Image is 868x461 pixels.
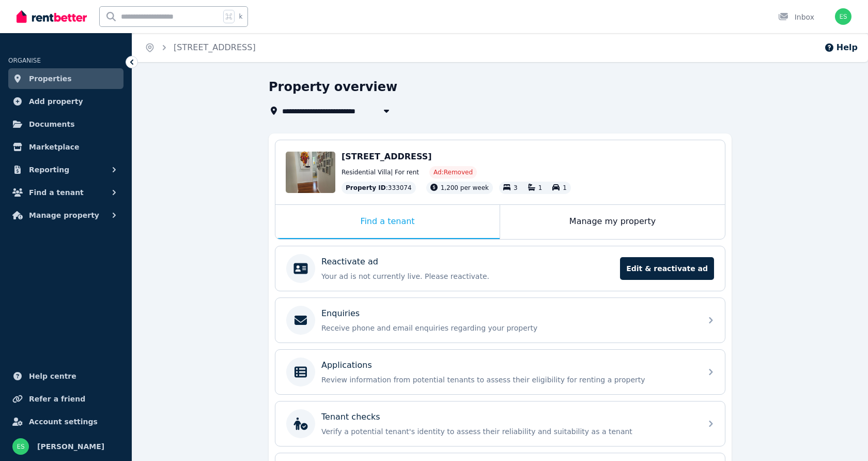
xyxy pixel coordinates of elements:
[37,440,104,453] span: [PERSON_NAME]
[8,159,123,180] button: Reporting
[835,8,851,25] img: Emily Stewart
[441,184,489,191] span: 1,200 per week
[321,359,372,371] p: Applications
[342,152,432,161] span: [STREET_ADDRESS]
[8,205,123,226] button: Manage property
[321,307,360,320] p: Enquiries
[29,141,79,153] span: Marketplace
[778,12,814,22] div: Inbox
[346,184,386,192] span: Property ID
[8,57,41,64] span: ORGANISE
[275,298,725,343] a: EnquiriesReceive phone and email enquiries regarding your property
[29,72,72,85] span: Properties
[275,401,725,446] a: Tenant checksVerify a potential tenant's identity to assess their reliability and suitability as ...
[321,375,695,385] p: Review information from potential tenants to assess their eligibility for renting a property
[321,271,614,281] p: Your ad is not currently live. Please reactivate.
[538,184,542,191] span: 1
[321,323,695,333] p: Receive phone and email enquiries regarding your property
[17,9,87,24] img: RentBetter
[342,182,416,194] div: : 333074
[321,426,695,437] p: Verify a potential tenant's identity to assess their reliability and suitability as a tenant
[8,68,123,89] a: Properties
[239,12,242,21] span: k
[269,79,397,95] h1: Property overview
[12,438,29,455] img: Emily Stewart
[500,205,725,239] div: Manage my property
[29,370,76,382] span: Help centre
[342,168,419,176] span: Residential Villa | For rent
[8,366,123,386] a: Help centre
[29,163,69,176] span: Reporting
[8,182,123,203] button: Find a tenant
[321,256,378,268] p: Reactivate ad
[514,184,518,191] span: 3
[29,186,84,199] span: Find a tenant
[8,411,123,432] a: Account settings
[132,33,268,62] nav: Breadcrumb
[29,118,75,130] span: Documents
[563,184,567,191] span: 1
[275,350,725,394] a: ApplicationsReview information from potential tenants to assess their eligibility for renting a p...
[321,411,380,423] p: Tenant checks
[8,389,123,409] a: Refer a friend
[174,42,256,52] a: [STREET_ADDRESS]
[275,205,500,239] div: Find a tenant
[8,91,123,112] a: Add property
[275,246,725,291] a: Reactivate adYour ad is not currently live. Please reactivate.Edit & reactivate ad
[433,168,473,176] span: Ad: Removed
[29,415,98,428] span: Account settings
[29,393,85,405] span: Refer a friend
[29,95,83,108] span: Add property
[8,137,123,157] a: Marketplace
[8,114,123,135] a: Documents
[620,257,714,280] span: Edit & reactivate ad
[824,41,858,54] button: Help
[29,209,99,221] span: Manage property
